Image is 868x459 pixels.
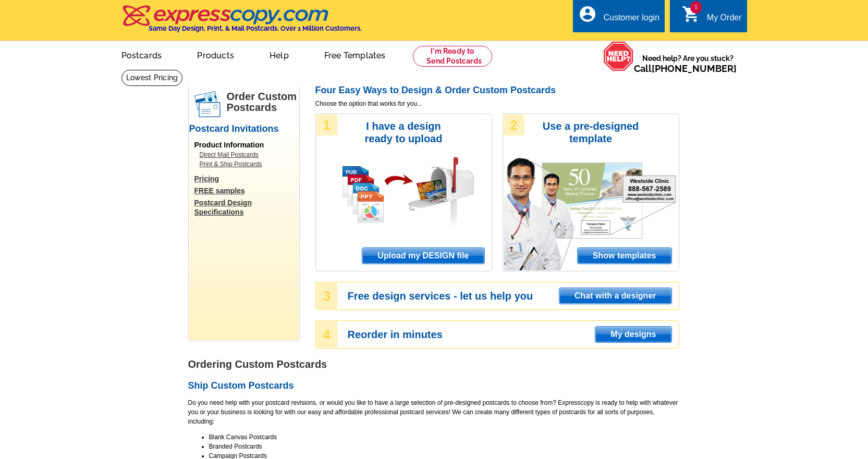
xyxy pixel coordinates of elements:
a: Print & Ship Postcards [200,159,294,169]
h3: Reorder in minutes [348,330,678,339]
a: Pricing [194,174,299,183]
h3: I have a design ready to upload [350,120,457,145]
h2: Postcard Invitations [189,123,299,135]
strong: Ordering Custom Postcards [188,358,327,370]
a: Direct Mail Postcards [200,150,294,159]
a: 1 shopping_cart My Order [682,11,742,24]
div: 1 [316,115,337,135]
a: Postcards [105,42,179,67]
h1: Order Custom Postcards [227,91,299,113]
span: Need help? Are you stuck? [634,53,742,74]
img: postcards.png [194,91,221,117]
div: 4 [316,321,337,348]
div: 2 [504,115,524,135]
h2: Ship Custom Postcards [188,380,679,392]
span: Choose the option that works for you... [315,99,679,108]
span: My designs [595,327,671,342]
span: Product Information [194,141,264,149]
h4: Same Day Design, Print, & Mail Postcards. Over 1 Million Customers. [149,24,362,32]
a: [PHONE_NUMBER] [652,63,737,74]
h3: Use a pre-designed template [537,120,644,145]
a: Show templates [577,247,672,264]
span: Call [634,63,737,74]
i: account_circle [578,5,597,23]
div: My Order [707,13,742,28]
a: FREE samples [194,186,299,195]
span: Show templates [578,248,671,264]
h3: Free design services - let us help you [348,291,678,301]
div: 3 [316,283,337,309]
a: Help [253,42,305,67]
i: shopping_cart [682,5,701,23]
a: Free Templates [308,42,402,67]
p: Do you need help with your postcard revisions, or would you like to have a large selection of pre... [188,398,679,426]
li: Branded Postcards [209,442,679,451]
a: Products [180,42,251,67]
a: Postcard Design Specifications [194,198,299,217]
a: Same Day Design, Print, & Mail Postcards. Over 1 Million Customers. [121,13,362,32]
a: My designs [595,326,671,343]
div: Customer login [603,13,659,28]
a: Upload my DESIGN file [362,247,484,264]
a: account_circle Customer login [578,11,659,24]
li: Blank Canvas Postcards [209,432,679,442]
img: help [603,41,634,71]
span: Upload my DESIGN file [362,248,484,264]
h2: Four Easy Ways to Design & Order Custom Postcards [315,85,679,96]
span: 1 [690,1,702,14]
a: Chat with a designer [559,288,671,304]
span: Chat with a designer [559,288,671,304]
